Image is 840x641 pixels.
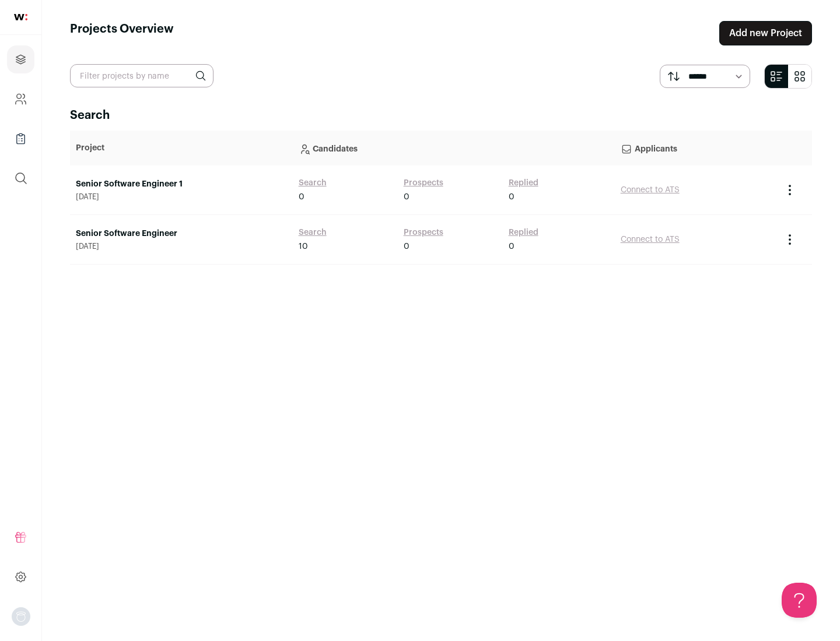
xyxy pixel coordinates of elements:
span: [DATE] [76,192,287,202]
a: Connect to ATS [621,186,680,194]
span: 0 [509,241,514,252]
span: 10 [299,241,308,252]
a: Prospects [404,177,443,189]
button: Open dropdown [12,607,30,626]
a: Replied [509,227,538,238]
p: Candidates [299,136,609,160]
img: nopic.png [12,607,30,626]
a: Search [299,227,327,238]
button: Project Actions [783,233,797,246]
a: Prospects [404,227,443,238]
input: Filter projects by name [70,64,213,87]
span: [DATE] [76,242,287,251]
span: 0 [404,241,409,252]
a: Search [299,177,327,189]
a: Add new Project [719,21,812,45]
a: Connect to ATS [621,235,680,244]
h2: Search [70,107,812,124]
a: Senior Software Engineer 1 [76,178,287,190]
a: Senior Software Engineer [76,228,287,240]
span: 0 [404,191,409,203]
a: Company and ATS Settings [7,85,34,113]
button: Project Actions [783,183,797,197]
span: 0 [299,191,304,203]
h1: Projects Overview [70,21,174,45]
a: Projects [7,45,34,73]
a: Replied [509,177,538,189]
span: 0 [509,191,514,203]
p: Applicants [621,136,771,160]
iframe: Toggle Customer Support [782,583,817,618]
img: wellfound-shorthand-0d5821cbd27db2630d0214b213865d53afaa358527fdda9d0ea32b1df1b89c2c.svg [14,14,27,20]
a: Company Lists [7,125,34,153]
p: Project [76,142,287,154]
